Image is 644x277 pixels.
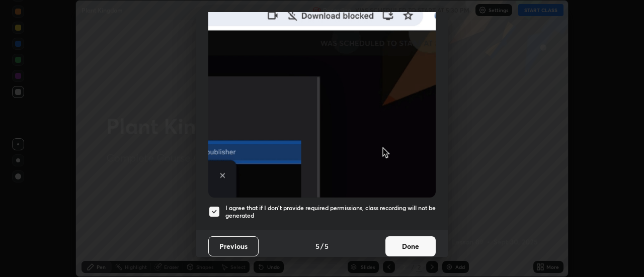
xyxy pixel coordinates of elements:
h4: 5 [315,241,319,251]
h4: 5 [325,241,329,251]
button: Done [385,236,436,256]
button: Previous [208,236,259,256]
h4: / [320,241,324,251]
h5: I agree that if I don't provide required permissions, class recording will not be generated [225,204,436,220]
